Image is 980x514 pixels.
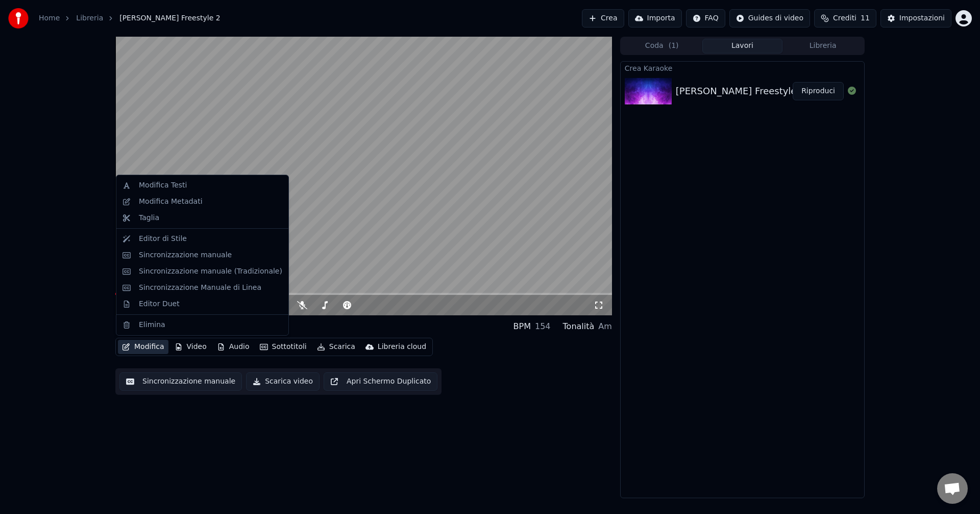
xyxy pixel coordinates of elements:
div: Taglia [139,213,159,223]
div: Modifica Testi [139,180,187,191]
span: Crediti [833,13,856,23]
a: Libreria [76,13,103,23]
button: Crea [582,9,624,28]
div: [PERSON_NAME] Freestyle 2 (Karaoke) [676,84,852,98]
button: Impostazioni [880,9,951,28]
button: Sottotitoli [256,340,311,354]
div: Libreria cloud [378,342,426,352]
button: Libreria [782,39,863,53]
button: Coda [622,39,702,53]
button: Scarica [313,340,359,354]
span: [PERSON_NAME] Freestyle 2 [119,13,220,23]
div: Tonalità [563,320,595,333]
a: Home [39,13,60,23]
button: FAQ [686,9,725,28]
button: Crediti11 [814,9,876,28]
div: [PERSON_NAME] Freestyle 2 [115,319,259,334]
div: BPM [513,320,531,333]
button: Sincronizzazione manuale [119,372,242,391]
div: Modifica Metadati [139,197,203,207]
nav: breadcrumb [39,13,220,23]
div: Crea Karaoke [621,62,864,74]
button: Video [170,340,211,354]
button: Lavori [702,39,783,53]
button: Audio [213,340,254,354]
button: Apri Schermo Duplicato [324,372,437,391]
button: Importa [628,9,682,28]
div: 154 [535,320,551,333]
span: 11 [861,13,870,23]
div: Editor di Stile [139,234,187,244]
div: Editor Duet [139,299,180,309]
span: ( 1 ) [669,41,679,51]
a: Aprire la chat [937,473,968,504]
div: Elimina [139,320,165,330]
button: Riproduci [793,82,844,100]
button: Guides di video [729,9,810,28]
div: Sincronizzazione manuale [139,250,232,260]
div: Am [598,320,612,333]
img: youka [8,8,29,29]
button: Scarica video [246,372,320,391]
div: Impostazioni [899,13,945,23]
div: Sincronizzazione manuale (Tradizionale) [139,266,282,277]
div: Sincronizzazione Manuale di Linea [139,283,261,293]
button: Modifica [118,340,168,354]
